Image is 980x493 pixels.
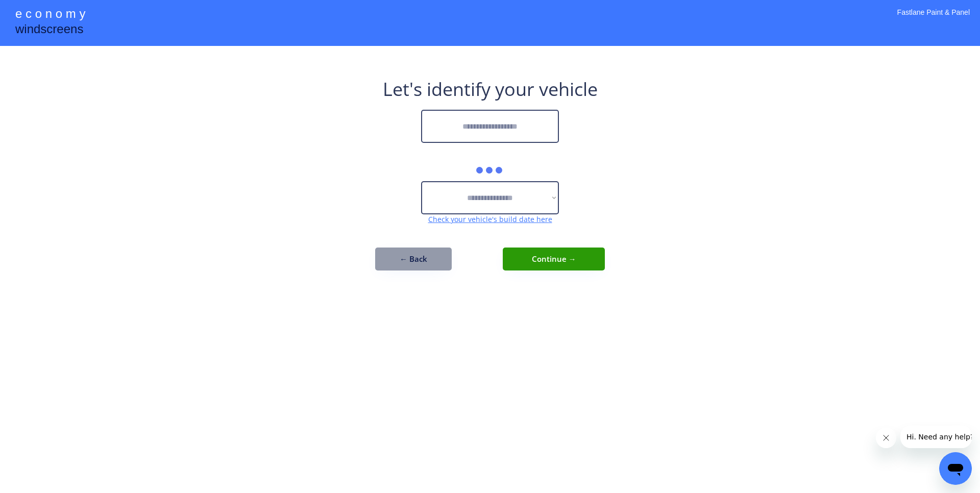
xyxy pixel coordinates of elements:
[897,8,970,31] div: Fastlane Paint & Panel
[383,77,598,102] div: Let's identify your vehicle
[15,20,83,40] div: windscreens
[6,7,73,15] span: Hi. Need any help?
[939,452,972,485] iframe: Button to launch messaging window
[876,428,896,448] iframe: Close message
[428,214,552,224] a: Check your vehicle's build date here
[15,5,85,24] div: e c o n o m y
[900,426,972,448] iframe: Message from company
[503,248,605,270] button: Continue →
[375,248,452,270] button: ← Back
